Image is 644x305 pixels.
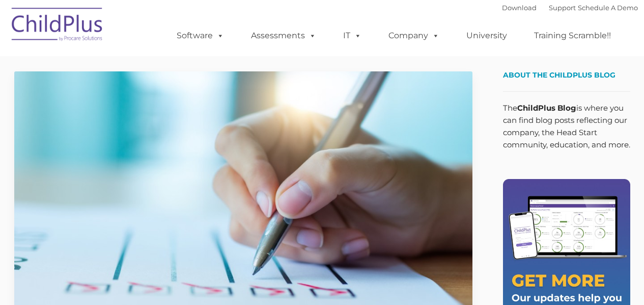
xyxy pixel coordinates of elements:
p: The is where you can find blog posts reflecting our company, the Head Start community, education,... [503,102,630,151]
a: University [456,26,517,46]
font: | [502,4,638,12]
a: Company [378,26,450,46]
a: Schedule A Demo [578,4,638,12]
strong: ChildPlus Blog [517,103,576,113]
a: IT [333,26,372,46]
a: Training Scramble!! [524,26,621,46]
a: Assessments [241,26,326,46]
a: Software [166,26,234,46]
a: Download [502,4,537,12]
img: ChildPlus by Procare Solutions [7,1,108,52]
a: Support [549,4,576,12]
span: About the ChildPlus Blog [503,70,615,80]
